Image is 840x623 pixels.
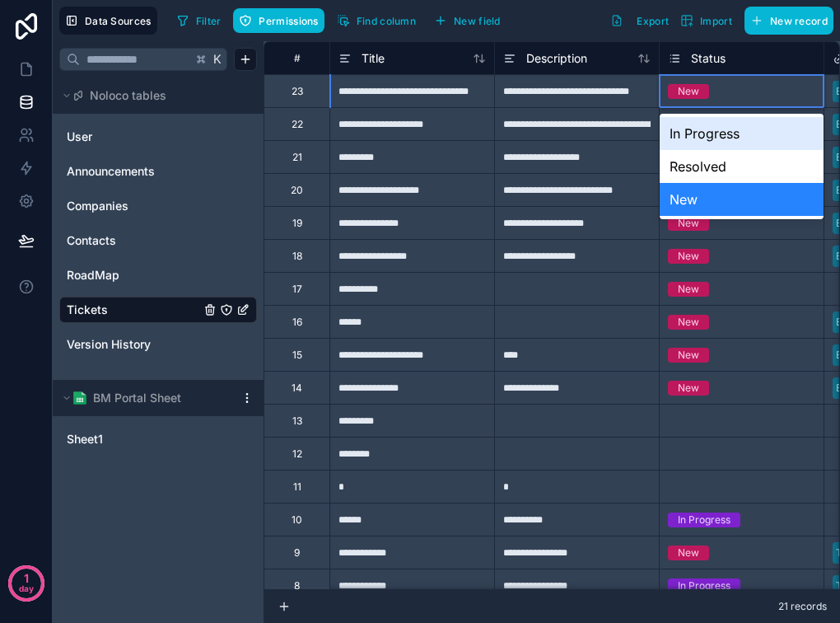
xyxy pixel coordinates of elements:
span: User [67,129,92,145]
a: User [67,129,200,145]
span: Filter [196,15,222,27]
span: RoadMap [67,267,119,283]
div: New [678,348,699,363]
div: New [678,315,699,330]
div: 12 [292,447,302,461]
p: 1 [24,570,29,587]
div: In Progress [660,117,824,150]
span: Description [526,50,587,67]
div: New [678,282,699,297]
div: 16 [292,316,302,329]
p: day [19,577,34,600]
span: Export [637,15,669,27]
img: Google Sheets logo [73,391,86,405]
div: 21 [292,151,302,164]
span: Title [362,50,385,67]
div: 14 [292,382,302,395]
button: New field [428,8,506,33]
span: Contacts [67,232,116,249]
span: Import [700,15,732,27]
button: Permissions [233,8,324,33]
div: Contacts [59,227,257,254]
div: 19 [292,217,302,230]
span: Sheet1 [67,431,103,447]
a: Sheet1 [67,431,217,447]
div: Tickets [59,297,257,323]
div: New [678,216,699,231]
button: Google Sheets logoBM Portal Sheet [59,386,234,410]
span: New field [454,15,501,27]
div: 23 [292,85,303,98]
span: BM Portal Sheet [93,390,181,406]
div: # [277,52,317,64]
button: Find column [331,8,422,33]
a: Tickets [67,302,200,318]
div: 8 [294,579,300,593]
div: RoadMap [59,262,257,288]
a: Announcements [67,163,200,180]
div: New [660,183,824,216]
span: Version History [67,336,151,353]
div: New [678,381,699,396]
a: Permissions [233,8,330,33]
div: 11 [293,480,301,494]
span: Announcements [67,163,155,180]
div: In Progress [678,513,730,527]
div: New [678,546,699,560]
button: Filter [170,8,227,33]
span: Status [691,50,726,67]
a: New record [738,7,833,35]
div: 13 [292,415,302,428]
div: Companies [59,193,257,219]
div: 10 [292,513,302,527]
span: Companies [67,198,128,214]
div: 20 [291,184,303,197]
div: 15 [292,349,302,362]
div: Resolved [660,150,824,183]
div: 18 [292,250,302,263]
span: Data Sources [85,15,152,27]
span: Noloco tables [90,87,166,104]
span: Tickets [67,302,108,318]
div: Sheet1 [59,426,257,452]
span: Find column [357,15,416,27]
button: Noloco tables [59,84,247,107]
div: Version History [59,331,257,358]
div: New [678,249,699,264]
div: 17 [292,283,302,296]
a: Contacts [67,232,200,249]
button: Import [674,7,738,35]
div: 9 [294,546,300,560]
span: Permissions [259,15,318,27]
button: New record [744,7,833,35]
div: 22 [292,118,303,131]
div: In Progress [678,578,730,593]
a: Companies [67,198,200,214]
div: Announcements [59,158,257,185]
span: 21 records [778,600,827,613]
button: Export [604,7,674,35]
a: RoadMap [67,267,200,283]
button: Data Sources [59,7,157,35]
div: New [678,84,699,99]
span: K [212,54,223,65]
span: New record [770,15,828,27]
a: Version History [67,336,200,353]
div: User [59,124,257,150]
